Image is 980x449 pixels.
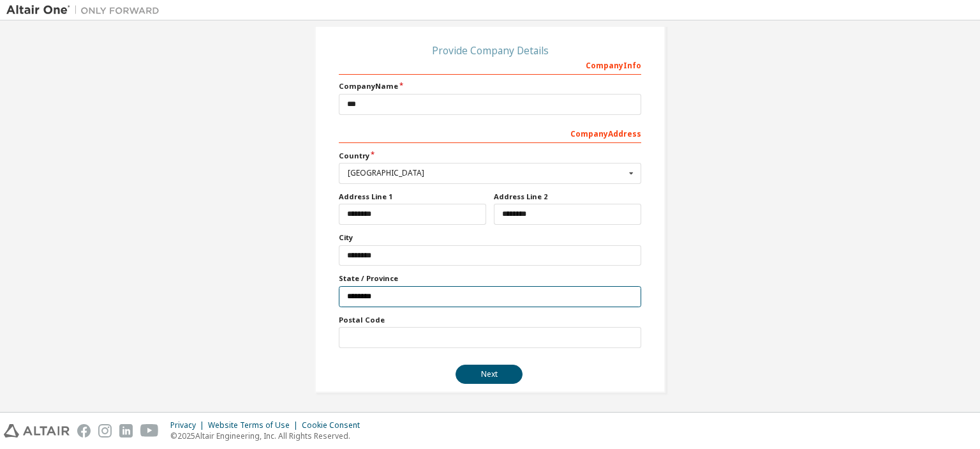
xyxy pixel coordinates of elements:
[208,420,302,430] div: Website Terms of Use
[6,4,166,17] img: Altair One
[494,192,641,202] label: Address Line 2
[339,192,486,202] label: Address Line 1
[339,232,641,243] label: City
[98,424,112,438] img: instagram.svg
[170,430,367,441] p: © 2025 Altair Engineering, Inc. All Rights Reserved.
[339,273,641,284] label: State / Province
[119,424,133,438] img: linkedin.svg
[140,424,159,438] img: youtube.svg
[339,47,641,54] div: Provide Company Details
[77,424,91,438] img: facebook.svg
[456,365,523,384] button: Next
[339,123,641,143] div: Company Address
[339,151,641,161] label: Country
[339,81,641,91] label: Company Name
[170,420,208,430] div: Privacy
[339,315,641,325] label: Postal Code
[4,424,70,438] img: altair_logo.svg
[339,54,641,75] div: Company Info
[302,420,367,430] div: Cookie Consent
[348,169,625,177] div: [GEOGRAPHIC_DATA]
